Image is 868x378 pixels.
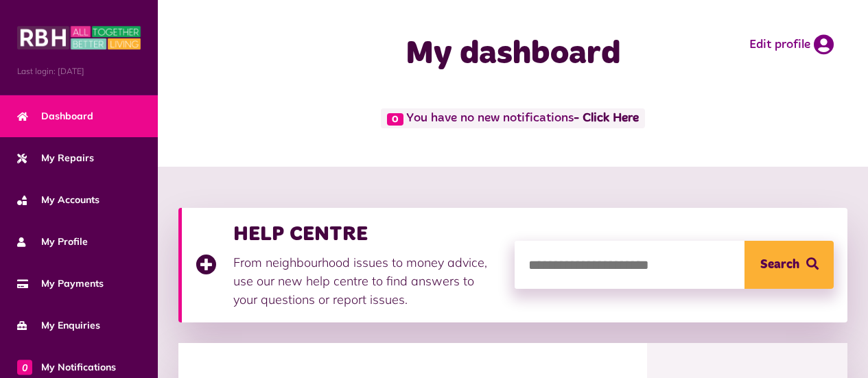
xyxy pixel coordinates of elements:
span: My Enquiries [17,318,100,333]
span: My Repairs [17,151,94,165]
span: My Accounts [17,193,99,207]
h3: HELP CENTRE [233,222,501,246]
span: 0 [17,359,32,375]
button: Search [744,241,834,289]
a: Edit profile [749,34,834,55]
span: Last login: [DATE] [17,65,141,78]
span: Dashboard [17,109,93,123]
span: My Notifications [17,360,116,375]
h1: My dashboard [349,34,677,74]
p: From neighbourhood issues to money advice, use our new help centre to find answers to your questi... [233,253,501,309]
img: MyRBH [17,24,141,51]
span: Search [760,241,799,289]
span: You have no new notifications [381,108,645,128]
span: My Profile [17,235,88,249]
span: My Payments [17,276,104,291]
a: - Click Here [574,113,639,125]
span: 0 [387,113,403,126]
